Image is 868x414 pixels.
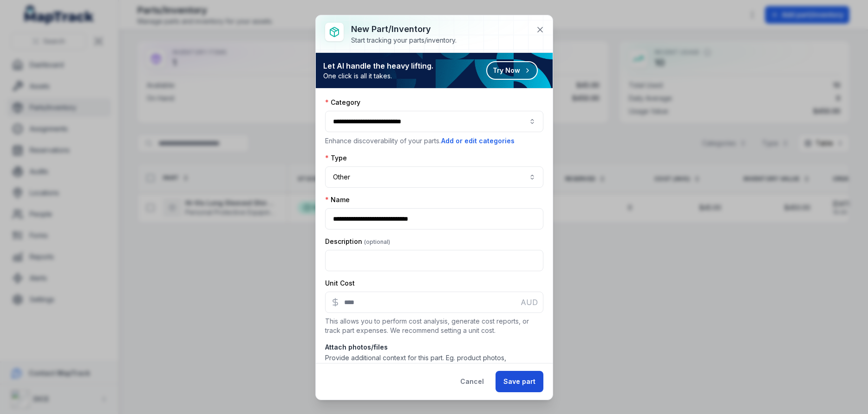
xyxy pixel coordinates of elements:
label: Type [325,153,347,163]
label: Description [325,237,390,246]
button: Add or edit categories [441,136,515,146]
label: Name [325,195,350,204]
strong: Let AI handle the heavy lifting. [323,60,433,71]
input: :r2j:-form-item-label [325,208,543,229]
div: Start tracking your parts/inventory. [351,36,457,45]
button: Try Now [486,61,538,80]
button: Save part [496,371,543,392]
input: :r2k:-form-item-label [325,250,543,271]
span: Provide additional context for this part. Eg. product photos, manuals/invoices, etc. [325,354,506,373]
label: Unit Cost [325,279,355,288]
button: Cancel [452,371,492,392]
p: This allows you to perform cost analysis, generate cost reports, or track part expenses. We recom... [325,317,543,335]
p: Enhance discoverability of your parts. [325,136,543,146]
input: :r2l:-form-item-label [325,292,543,313]
label: Category [325,98,360,107]
strong: Attach photos/files [325,343,543,352]
button: Other [325,166,543,188]
span: One click is all it takes. [323,71,433,81]
h3: New part/inventory [351,23,457,36]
